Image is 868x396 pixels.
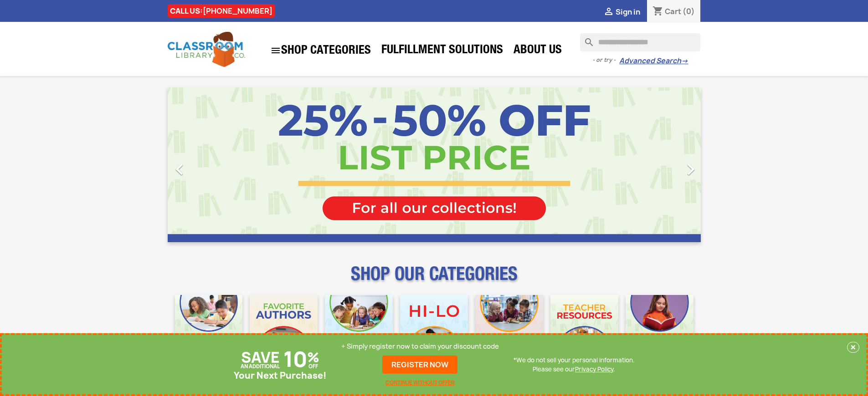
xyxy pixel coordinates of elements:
img: CLC_HiLo_Mobile.jpg [400,295,468,363]
input: Search [580,33,700,51]
i: shopping_cart [652,6,663,17]
p: SHOP OUR CATEGORIES [168,271,701,288]
ul: Carousel container [168,87,701,242]
span: Cart [665,6,681,16]
img: CLC_Teacher_Resources_Mobile.jpg [550,295,618,363]
i:  [270,45,281,56]
a: Next [621,87,701,242]
i: search [580,33,591,44]
img: CLC_Fiction_Nonfiction_Mobile.jpg [475,295,543,363]
span: - or try - [592,56,619,65]
img: CLC_Phonics_And_Decodables_Mobile.jpg [325,295,393,363]
span: Sign in [616,7,640,17]
div: CALL US: [168,4,275,18]
span: → [681,56,688,66]
a: Fulfillment Solutions [377,42,508,60]
i:  [603,7,614,18]
i:  [679,158,702,181]
a: About Us [509,42,566,60]
a: Previous [168,87,248,242]
a: Advanced Search→ [619,56,688,66]
a: SHOP CATEGORIES [266,41,375,61]
img: CLC_Bulk_Mobile.jpg [175,295,243,363]
a:  Sign in [603,7,640,17]
i:  [168,158,191,181]
img: CLC_Dyslexia_Mobile.jpg [626,295,693,363]
img: Classroom Library Company [168,32,245,67]
img: CLC_Favorite_Authors_Mobile.jpg [250,295,318,363]
a: [PHONE_NUMBER] [203,6,272,16]
span: (0) [683,6,695,16]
